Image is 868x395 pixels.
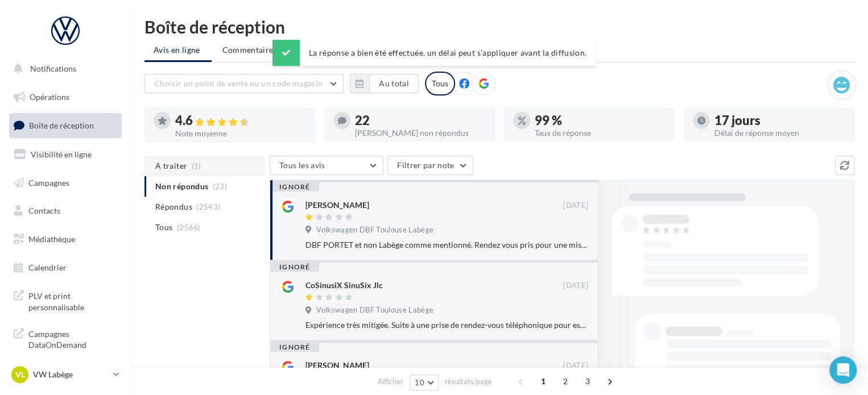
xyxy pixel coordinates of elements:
a: PLV et print personnalisable [7,284,124,317]
div: DBF PORTET et non Labège comme mentionné. Rendez vous pris pour une mise à jour du logiciel de [G... [305,239,588,251]
a: Boîte de réception [7,113,124,138]
span: (2566) [177,223,201,232]
button: Tous les avis [270,156,383,175]
div: [PERSON_NAME] [305,199,369,211]
span: Médiathèque [28,234,75,244]
a: Campagnes [7,171,124,195]
div: Expérience très mitigée. Suite à une prise de rendez-vous téléphonique pour essai d'une voiture, ... [305,319,588,331]
button: Choisir un point de vente ou un code magasin [144,74,344,93]
a: Calendrier [7,256,124,280]
div: ignoré [270,182,319,192]
span: Campagnes [28,177,69,187]
span: 1 [534,372,552,390]
span: Commentaires [222,44,277,56]
span: Afficher [378,376,403,387]
span: Choisir un point de vente ou un code magasin [154,78,323,88]
div: Open Intercom Messenger [829,356,857,384]
a: Campagnes DataOnDemand [7,322,124,355]
span: A traiter [155,160,187,172]
div: Taux de réponse [535,129,666,137]
span: 2 [556,372,574,390]
span: [DATE] [563,201,588,211]
a: Contacts [7,199,124,223]
span: résultats/page [445,376,492,387]
span: (1) [192,161,201,171]
a: Opérations [7,85,124,109]
div: 22 [355,114,486,127]
div: Tous [425,72,455,95]
div: Délai de réponse moyen [714,129,845,137]
span: Visibilité en ligne [31,149,92,159]
span: Tous les avis [279,160,325,170]
a: Médiathèque [7,227,124,251]
button: Au total [350,74,419,93]
span: (2543) [196,202,220,211]
span: Tous [155,222,172,233]
span: PLV et print personnalisable [28,288,117,313]
div: [PERSON_NAME] non répondus [355,129,486,137]
span: VL [15,369,25,380]
span: Boîte de réception [29,120,94,130]
span: Contacts [28,206,60,215]
button: Notifications [7,57,119,81]
span: 10 [415,378,424,387]
a: Visibilité en ligne [7,143,124,167]
div: La réponse a bien été effectuée, un délai peut s’appliquer avant la diffusion. [272,40,596,66]
span: Volkswagen DBF Toulouse Labège [316,305,433,315]
span: [DATE] [563,361,588,371]
div: ignoré [270,343,319,352]
a: VL VW Labège [9,364,122,385]
div: Note moyenne [175,130,306,138]
button: Au total [369,74,419,93]
span: Volkswagen DBF Toulouse Labège [316,225,433,235]
span: Calendrier [28,263,67,272]
button: 10 [410,375,439,390]
div: 99 % [535,114,666,127]
div: [PERSON_NAME] [305,360,369,371]
div: ignoré [270,263,319,272]
div: Boîte de réception [144,18,854,35]
span: [DATE] [563,281,588,291]
span: 3 [578,372,597,390]
div: CoSinusiX SinuSix Jlc [305,280,383,291]
span: Notifications [30,64,76,73]
p: VW Labège [33,369,109,380]
button: Filtrer par note [387,156,473,175]
span: Répondus [155,201,192,213]
div: 17 jours [714,114,845,127]
span: Opérations [30,92,69,102]
span: Campagnes DataOnDemand [28,326,117,351]
div: 4.6 [175,114,306,127]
